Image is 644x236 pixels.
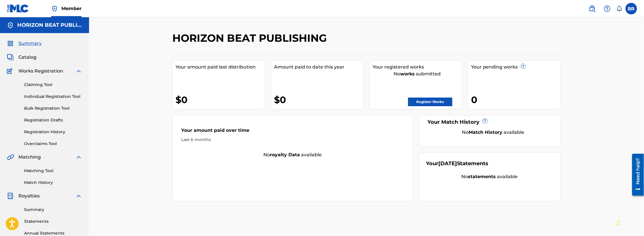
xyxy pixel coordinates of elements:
[617,214,620,231] div: Drag
[7,40,14,47] img: Summary
[628,152,644,198] iframe: Resource Center
[274,64,363,71] div: Amount paid to date this year
[24,117,82,123] a: Registration Drafts
[24,129,82,135] a: Registration History
[7,193,14,199] img: Royalties
[589,5,596,12] img: search
[18,154,41,161] span: Matching
[18,68,63,75] span: Works Registration
[433,129,554,136] div: No available
[51,5,58,12] img: Top Rightsholder
[24,94,82,100] a: Individual Registration Tool
[626,3,637,14] div: User Menu
[426,173,554,180] div: No available
[468,174,496,179] strong: statements
[173,151,413,158] div: No available
[24,180,82,186] a: Match History
[7,154,14,161] img: Matching
[587,3,598,14] a: Public Search
[7,68,14,75] img: Works Registration
[471,64,560,71] div: Your pending works
[75,68,82,75] img: expand
[7,40,42,47] a: SummarySummary
[400,71,415,77] strong: works
[408,98,452,106] a: Register Works
[483,119,487,123] span: ?
[24,207,82,213] a: Summary
[176,93,265,106] div: $0
[7,22,14,29] img: Accounts
[24,141,82,147] a: Overclaims Tool
[18,54,36,61] span: Catalog
[270,152,300,157] strong: royalty data
[521,64,526,68] span: ?
[469,130,503,135] strong: Match History
[75,193,82,199] img: expand
[17,22,82,28] h5: HORIZON BEAT PUBLISHING
[176,64,265,71] div: Your amount paid last distribution
[471,93,560,106] div: 0
[615,208,644,236] iframe: Chat Widget
[439,160,457,167] span: [DATE]
[75,154,82,161] img: expand
[426,160,489,168] div: Your Statements
[18,40,42,47] span: Summary
[7,54,14,61] img: Catalog
[426,118,554,126] div: Your Match History
[274,93,363,106] div: $0
[373,71,462,77] div: No submitted
[24,82,82,88] a: Claiming Tool
[18,193,40,199] span: Royalties
[181,127,404,137] div: Your amount paid over time
[24,105,82,111] a: Bulk Registration Tool
[24,168,82,174] a: Matching Tool
[24,218,82,224] a: Statements
[61,5,82,12] span: Member
[7,54,36,61] a: CatalogCatalog
[181,137,404,143] div: Last 6 months
[172,32,330,45] h2: HORIZON BEAT PUBLISHING
[7,4,29,13] img: MLC Logo
[616,6,622,12] div: Notifications
[373,64,462,71] div: Your registered works
[604,5,611,12] img: help
[601,3,613,14] div: Help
